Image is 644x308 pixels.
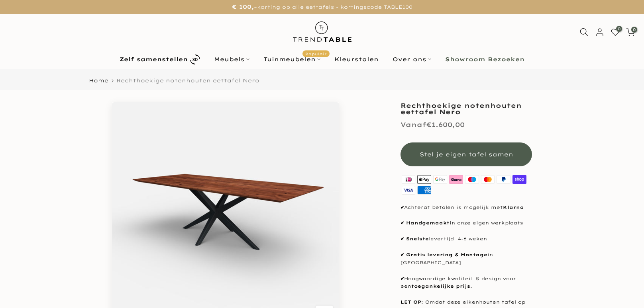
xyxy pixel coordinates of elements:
[386,55,438,64] a: Over ons
[120,57,188,62] b: Zelf samenstellen
[401,236,404,242] strong: ✔
[10,2,634,12] p: korting op alle eettafels - kortingscode TABLE100
[401,204,532,212] p: Achteraf betalen is mogelijk met
[401,102,532,115] h1: Rechthoekige notenhouten eettafel Nero
[411,283,470,289] strong: toegankelijke prijs
[420,151,513,158] span: Stel je eigen tafel samen
[416,174,432,185] img: apple pay
[401,205,404,210] strong: ✔
[287,14,357,49] img: trend-table
[503,205,524,210] strong: Klarna
[113,53,207,66] a: Zelf samenstellen
[406,236,429,242] strong: Snelste
[611,28,620,37] a: 0
[401,251,532,267] p: in [GEOGRAPHIC_DATA]
[401,219,532,227] p: in onze eigen werkplaats
[616,26,622,32] span: 0
[401,275,532,291] p: Hoogwaardige kwaliteit & design voor een .
[207,55,257,64] a: Meubels
[416,185,432,196] img: american express
[438,55,532,64] a: Showroom Bezoeken
[232,3,257,10] strong: € 100,-
[401,185,416,196] img: visa
[445,57,524,62] b: Showroom Bezoeken
[406,252,487,257] strong: Gratis levering & Montage
[401,276,404,281] strong: ✔
[631,27,637,33] span: 0
[448,174,464,185] img: klarna
[401,142,532,166] button: Stel je eigen tafel samen
[116,77,259,84] span: Rechthoekige notenhouten eettafel Nero
[512,174,528,185] img: shopify pay
[401,174,416,185] img: ideal
[401,121,426,129] span: Vanaf
[257,55,328,64] a: TuinmeubelenPopulair
[432,174,448,185] img: google pay
[401,235,532,243] p: levertijd 4-6 weken
[328,55,386,64] a: Kleurstalen
[401,252,404,257] strong: ✔
[480,174,496,185] img: master
[464,174,480,185] img: maestro
[401,220,404,226] strong: ✔
[302,51,330,57] span: Populair
[401,119,465,131] div: €1.600,00
[406,220,450,226] strong: Handgemaakt
[626,28,635,37] a: 0
[89,78,108,83] a: Home
[401,299,421,305] strong: LET OP
[496,174,512,185] img: paypal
